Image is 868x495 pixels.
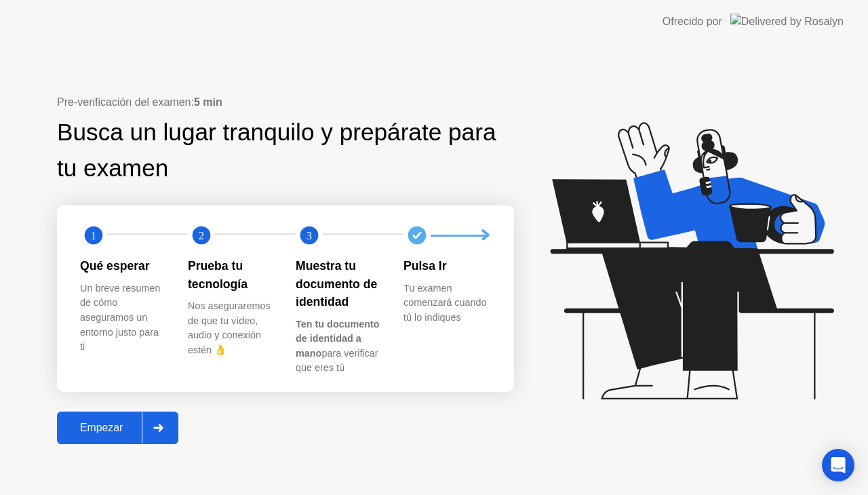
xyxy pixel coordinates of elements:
[194,96,222,108] b: 5 min
[80,257,166,275] div: Qué esperar
[61,422,142,434] div: Empezar
[188,299,274,357] div: Nos aseguraremos de que tu vídeo, audio y conexión estén 👌
[296,257,382,311] div: Muestra tu documento de identidad
[296,319,380,359] b: Ten tu documento de identidad a mano
[403,281,490,325] div: Tu examen comenzará cuando tú lo indiques
[730,14,844,29] img: Delivered by Rosalyn
[188,257,274,293] div: Prueba tu tecnología
[822,449,854,481] div: Open Intercom Messenger
[57,115,514,186] div: Busca un lugar tranquilo y prepárate para tu examen
[199,229,204,242] text: 2
[296,317,382,376] div: para verificar que eres tú
[80,281,166,355] div: Un breve resumen de cómo aseguramos un entorno justo para ti
[91,229,96,242] text: 1
[57,412,178,444] button: Empezar
[663,14,722,30] div: Ofrecido por
[307,229,312,242] text: 3
[57,94,514,111] div: Pre-verificación del examen:
[403,257,490,275] div: Pulsa Ir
